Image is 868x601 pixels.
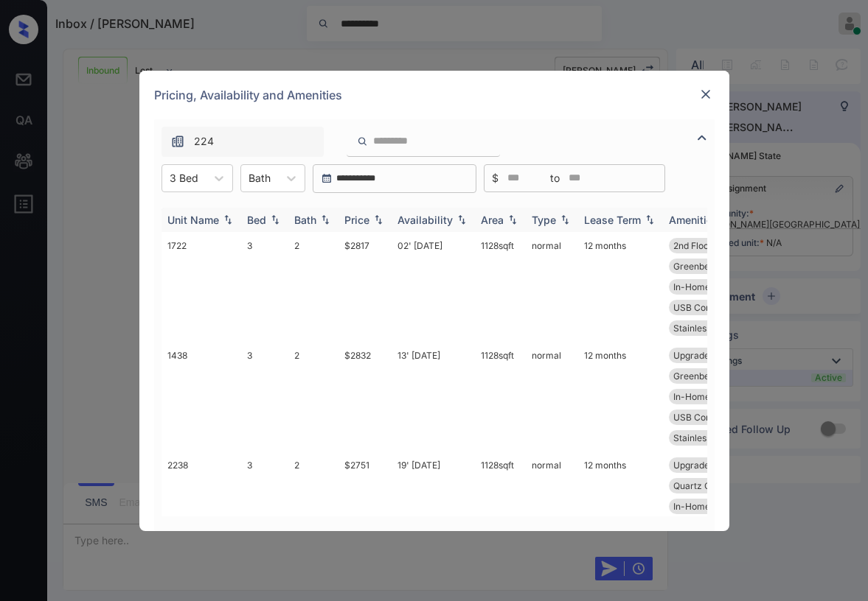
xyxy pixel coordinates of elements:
[288,342,338,451] td: 2
[526,232,578,342] td: normal
[673,370,737,382] span: Greenbelt View
[139,71,729,119] div: Pricing, Availability and Amenities
[392,342,475,451] td: 13' [DATE]
[642,214,657,225] img: sorting
[584,214,641,226] div: Lease Term
[693,129,711,147] img: icon-zuma
[338,342,392,451] td: $2832
[454,214,469,225] img: sorting
[475,451,526,561] td: 1128 sqft
[371,214,386,225] img: sorting
[492,170,499,186] span: $
[673,391,753,402] span: In-Home Washer ...
[170,134,185,149] img: icon-zuma
[481,214,504,226] div: Area
[673,501,753,512] span: In-Home Washer ...
[673,323,741,334] span: Stainless Steel...
[221,214,235,225] img: sorting
[241,451,288,561] td: 3
[505,214,520,225] img: sorting
[558,214,572,225] img: sorting
[526,451,578,561] td: normal
[578,451,663,561] td: 12 months
[669,214,718,226] div: Amenities
[241,342,288,451] td: 3
[673,480,748,491] span: Quartz Countert...
[578,342,663,451] td: 12 months
[673,412,751,423] span: USB Compatible ...
[338,451,392,561] td: $2751
[194,133,214,150] span: 224
[397,214,453,226] div: Availability
[268,214,282,225] img: sorting
[338,232,392,342] td: $2817
[578,232,663,342] td: 12 months
[247,214,266,226] div: Bed
[344,214,369,226] div: Price
[241,232,288,342] td: 3
[318,214,333,225] img: sorting
[475,342,526,451] td: 1128 sqft
[162,232,241,342] td: 1722
[162,342,241,451] td: 1438
[357,135,368,148] img: icon-zuma
[673,432,741,443] span: Stainless Steel...
[392,232,475,342] td: 02' [DATE]
[288,451,338,561] td: 2
[673,350,735,361] span: Upgrades: 3x2
[673,240,712,251] span: 2nd Floor
[532,214,556,226] div: Type
[288,232,338,342] td: 2
[673,281,753,292] span: In-Home Washer ...
[673,261,737,272] span: Greenbelt View
[392,451,475,561] td: 19' [DATE]
[475,232,526,342] td: 1128 sqft
[162,451,241,561] td: 2238
[673,302,751,313] span: USB Compatible ...
[294,214,316,226] div: Bath
[526,342,578,451] td: normal
[167,214,219,226] div: Unit Name
[550,170,560,186] span: to
[673,460,735,471] span: Upgrades: 3x2
[698,87,713,102] img: close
